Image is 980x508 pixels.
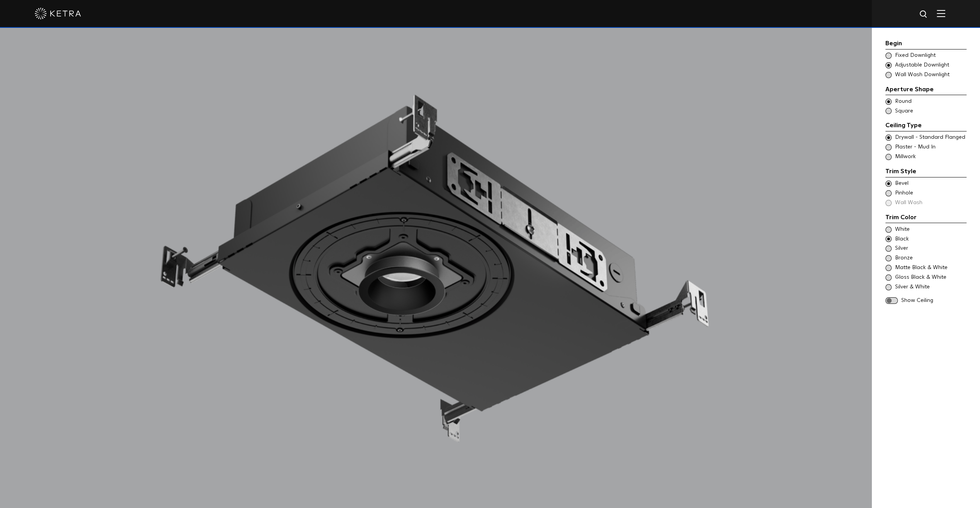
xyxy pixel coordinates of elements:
span: Black [895,235,966,243]
div: Trim Color [885,213,966,223]
span: Wall Wash Downlight [895,71,966,79]
span: Adjustable Downlight [895,61,966,69]
span: Silver [895,245,966,252]
span: Millwork [895,153,966,161]
span: Gloss Black & White [895,274,966,281]
img: search icon [919,10,929,19]
span: Silver & White [895,283,966,291]
span: Square [895,107,966,115]
img: Hamburger%20Nav.svg [937,10,945,17]
span: Plaster - Mud In [895,143,966,151]
span: Fixed Downlight [895,52,966,60]
div: Begin [885,39,966,49]
span: Pinhole [895,189,966,197]
div: Trim Style [885,167,966,177]
div: Aperture Shape [885,85,966,95]
img: ketra-logo-2019-white [35,8,81,19]
span: Matte Black & White [895,264,966,272]
span: White [895,226,966,234]
span: Round [895,98,966,106]
div: Ceiling Type [885,121,966,131]
span: Drywall - Standard Flanged [895,134,966,141]
span: Bevel [895,180,966,188]
span: Show Ceiling [901,297,966,305]
span: Bronze [895,254,966,262]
